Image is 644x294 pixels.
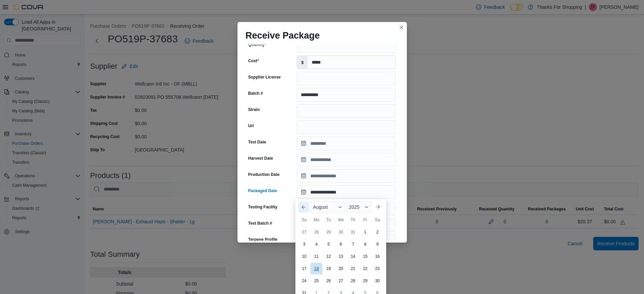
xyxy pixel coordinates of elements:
div: day-6 [335,239,346,250]
label: Url [248,123,254,129]
div: day-12 [323,251,334,262]
div: day-19 [323,263,334,274]
label: Harvest Date [248,156,273,161]
label: Batch # [248,91,263,96]
div: day-28 [311,227,322,238]
div: Sa [372,214,383,225]
span: August [313,204,328,210]
div: day-20 [335,263,346,274]
label: Testing Facility [248,204,277,210]
div: day-9 [372,239,383,250]
span: 2025 [349,204,359,210]
label: Production Date [248,172,280,177]
div: day-10 [299,251,310,262]
div: day-13 [335,251,346,262]
label: Packaged Date [248,188,277,194]
label: Supplier License [248,74,281,80]
div: day-26 [323,275,334,286]
input: Press the down key to open a popover containing a calendar. [297,169,396,183]
label: Terpene Profile [248,237,277,242]
div: day-17 [299,263,310,274]
label: Cost [248,58,259,64]
div: day-30 [335,227,346,238]
div: day-30 [372,275,383,286]
div: day-25 [311,275,322,286]
label: Quantity [248,42,266,47]
div: Th [348,214,358,225]
div: day-31 [348,227,358,238]
div: day-11 [311,251,322,262]
div: We [335,214,346,225]
div: day-14 [348,251,358,262]
button: Next month [373,202,383,212]
div: day-22 [360,263,371,274]
input: Press the down key to enter a popover containing a calendar. Press the escape key to close the po... [297,185,396,199]
div: day-16 [372,251,383,262]
div: Su [299,214,310,225]
label: Test Date [248,139,266,145]
div: day-7 [348,239,358,250]
div: day-15 [360,251,371,262]
div: Mo [311,214,322,225]
div: day-4 [311,239,322,250]
div: day-29 [323,227,334,238]
div: Button. Open the year selector. 2025 is currently selected. [346,202,371,212]
div: day-24 [299,275,310,286]
div: day-18 [310,263,322,275]
div: day-23 [372,263,383,274]
button: Closes this modal window [397,23,406,31]
div: day-5 [323,239,334,250]
label: Strain [248,107,260,112]
div: day-2 [372,227,383,238]
div: day-1 [360,227,371,238]
input: Press the down key to open a popover containing a calendar. [297,137,396,150]
input: Press the down key to open a popover containing a calendar. [297,153,396,166]
div: day-27 [335,275,346,286]
div: Tu [323,214,334,225]
label: $ [297,56,308,69]
div: day-21 [348,263,358,274]
div: Button. Open the month selector. August is currently selected. [310,202,345,212]
h1: Receive Package [246,30,320,41]
div: Fr [360,214,371,225]
button: Previous Month [298,202,309,212]
div: day-8 [360,239,371,250]
div: day-3 [299,239,310,250]
label: Test Batch # [248,221,272,226]
div: day-28 [348,275,358,286]
div: day-29 [360,275,371,286]
div: day-27 [299,227,310,238]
